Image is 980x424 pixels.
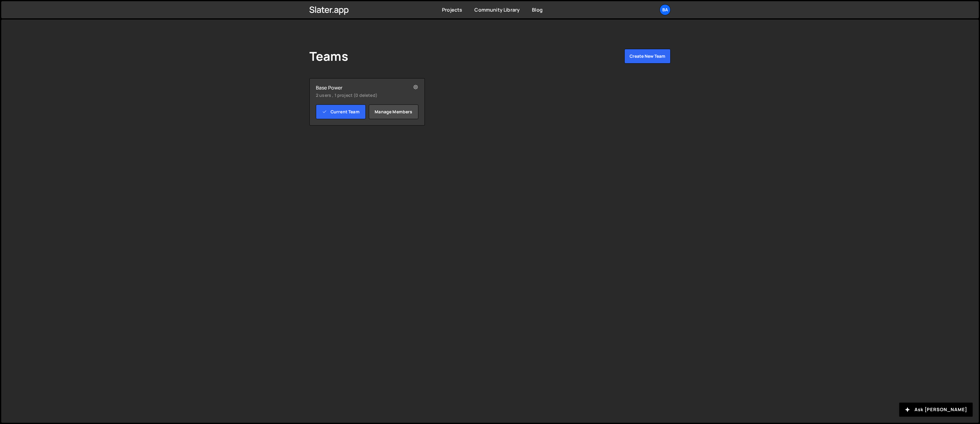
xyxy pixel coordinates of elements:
a: Manage members [369,104,419,119]
button: Ask [PERSON_NAME] [899,403,973,417]
a: Blog [532,6,543,13]
button: Create New Team [624,49,671,64]
a: Ba [660,4,671,15]
h1: Teams [309,49,348,64]
a: Projects [442,6,462,13]
a: Community Library [474,6,520,13]
h2: Base Power [316,85,400,91]
a: Current Team [316,104,366,119]
small: 2 users , 1 project (0 deleted) [316,92,400,98]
